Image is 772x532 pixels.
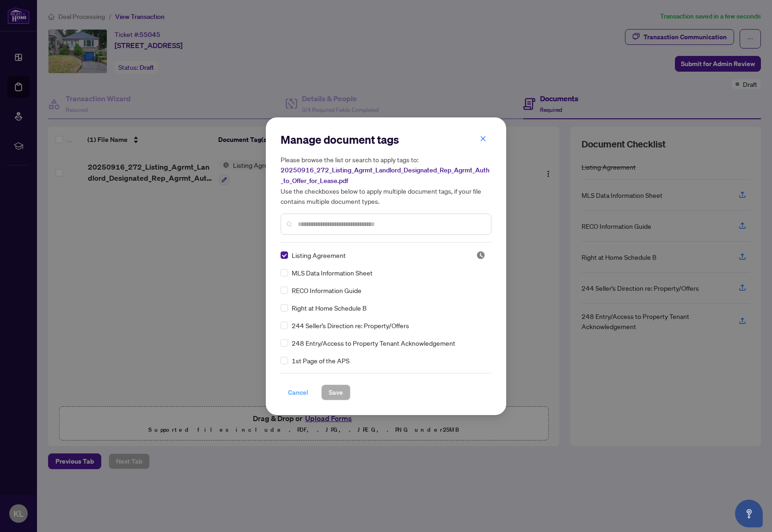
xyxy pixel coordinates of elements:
[292,250,346,260] span: Listing Agreement
[292,268,373,278] span: MLS Data Information Sheet
[292,320,409,330] span: 244 Seller’s Direction re: Property/Offers
[292,355,349,366] span: 1st Page of the APS
[292,285,361,295] span: RECO Information Guide
[476,251,485,260] span: Pending Review
[480,135,486,142] span: close
[476,251,485,260] img: status
[292,303,367,313] span: Right at Home Schedule B
[321,385,350,400] button: Save
[281,166,490,185] span: 20250916_272_Listing_Agrmt_Landlord_Designated_Rep_Agrmt_Auth_to_Offer_for_Lease.pdf
[735,500,763,527] button: Open asap
[281,385,316,400] button: Cancel
[281,132,491,147] h2: Manage document tags
[288,385,308,400] span: Cancel
[281,154,491,206] h5: Please browse the list or search to apply tags to: Use the checkboxes below to apply multiple doc...
[292,338,455,348] span: 248 Entry/Access to Property Tenant Acknowledgement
